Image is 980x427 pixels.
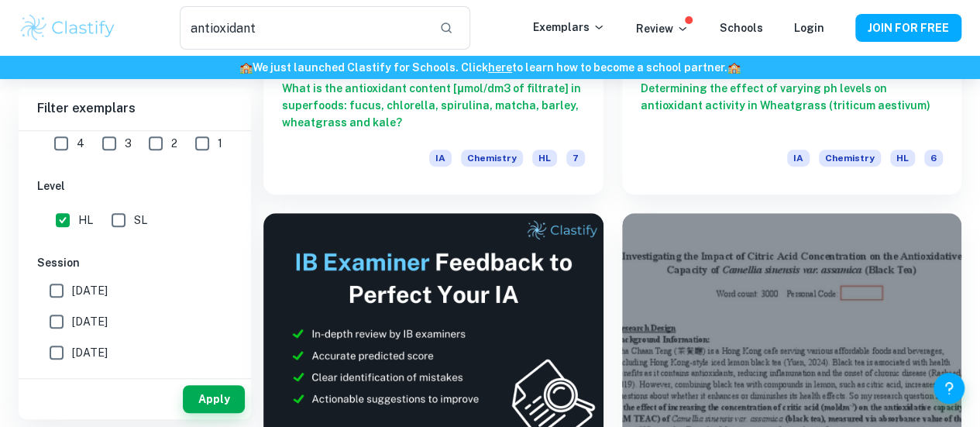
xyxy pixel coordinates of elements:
[134,212,147,229] span: SL
[218,135,222,152] span: 1
[171,135,177,152] span: 2
[532,150,557,167] span: HL
[180,6,428,50] input: Search for any exemplars...
[19,87,251,130] h6: Filter exemplars
[855,14,961,42] button: JOIN FOR FREE
[183,385,245,413] button: Apply
[890,150,915,167] span: HL
[77,135,84,152] span: 4
[636,20,689,37] p: Review
[429,150,452,167] span: IA
[3,59,977,76] h6: We just launched Clastify for Schools. Click to learn how to become a school partner.
[72,282,108,299] span: [DATE]
[727,61,741,74] span: 🏫
[461,150,523,167] span: Chemistry
[72,344,108,361] span: [DATE]
[819,150,881,167] span: Chemistry
[19,12,117,43] img: Clastify logo
[533,19,605,36] p: Exemplars
[37,254,232,271] h6: Session
[125,135,132,152] span: 3
[720,22,763,34] a: Schools
[239,61,253,74] span: 🏫
[934,373,965,404] button: Help and Feedback
[566,150,585,167] span: 7
[78,212,93,229] span: HL
[37,177,232,195] h6: Level
[924,150,943,167] span: 6
[72,313,108,330] span: [DATE]
[787,150,810,167] span: IA
[282,80,585,131] h6: What is the antioxidant content [μmol/dm3 of filtrate] in superfoods: fucus, chlorella, spirulina...
[794,22,824,34] a: Login
[488,61,512,74] a: here
[641,80,944,131] h6: Determining the effect of varying ph levels on antioxidant activity in Wheatgrass (triticum aesti...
